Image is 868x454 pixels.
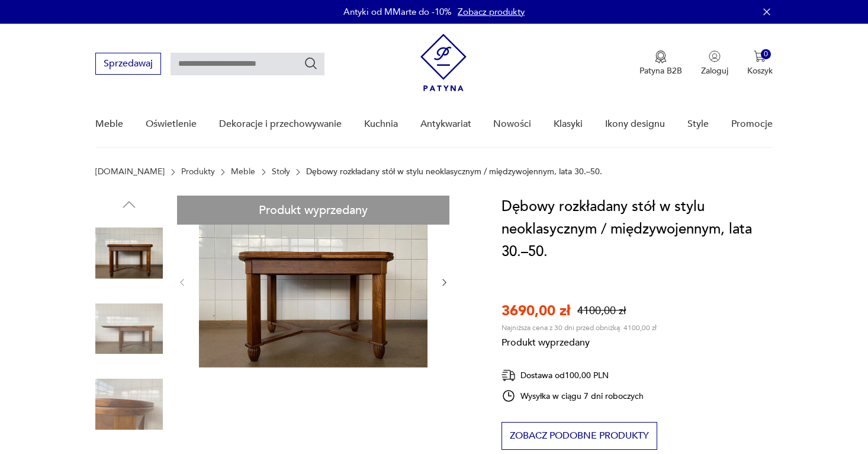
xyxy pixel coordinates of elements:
[272,167,290,177] a: Stoły
[420,101,471,147] a: Antykwariat
[304,56,318,71] button: Szukaj
[343,6,452,18] p: Antyki od MMarte do -10%
[754,50,766,62] img: Ikona koszyka
[458,6,525,18] a: Zobacz produkty
[219,101,342,147] a: Dekoracje i przechowywanie
[95,167,165,177] a: [DOMAIN_NAME]
[493,101,531,147] a: Nowości
[639,50,682,76] button: Patyna B2B
[639,50,682,76] a: Ikona medaluPatyna B2B
[639,65,682,76] p: Patyna B2B
[605,101,665,147] a: Ikony designu
[501,368,644,383] div: Dostawa od 100,00 PLN
[731,101,773,147] a: Promocje
[501,389,644,403] div: Wysyłka w ciągu 7 dni roboczych
[146,101,197,147] a: Oświetlenie
[709,50,721,62] img: Ikonka użytkownika
[501,422,657,450] button: Zobacz podobne produkty
[501,323,657,332] p: Najniższa cena z 30 dni przed obniżką: 4100,00 zł
[306,167,602,177] p: Dębowy rozkładany stół w stylu neoklasycznym / międzywojennym, lata 30.–50.
[181,167,215,177] a: Produkty
[701,50,728,76] button: Zaloguj
[501,368,516,383] img: Ikona dostawy
[95,53,161,75] button: Sprzedawaj
[501,332,657,349] p: Produkt wyprzedany
[577,303,626,318] p: 4100,00 zł
[501,301,570,321] p: 3690,00 zł
[747,50,773,76] button: 0Koszyk
[501,196,772,263] h1: Dębowy rozkładany stół w stylu neoklasycznym / międzywojennym, lata 30.–50.
[420,34,467,91] img: Patyna - sklep z meblami i dekoracjami vintage
[655,50,667,63] img: Ikona medalu
[364,101,398,147] a: Kuchnia
[687,101,709,147] a: Style
[554,101,583,147] a: Klasyki
[95,60,161,69] a: Sprzedawaj
[761,49,771,59] div: 0
[701,65,728,76] p: Zaloguj
[231,167,255,177] a: Meble
[95,101,123,147] a: Meble
[747,65,773,76] p: Koszyk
